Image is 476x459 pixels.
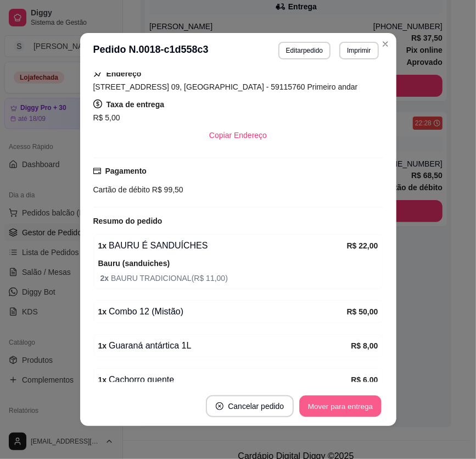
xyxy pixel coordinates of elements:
strong: 1 x [98,341,107,350]
span: close-circle [216,402,223,410]
strong: R$ 6,00 [351,375,378,384]
span: Cartão de débito [93,185,150,194]
span: dollar [93,99,102,108]
span: pushpin [93,69,102,78]
span: [STREET_ADDRESS] 09, [GEOGRAPHIC_DATA] - 59115760 Primeiro andar [93,82,358,91]
strong: 1 x [98,375,107,384]
strong: Endereço [107,69,142,78]
div: BAURU É SANDUÍCHES [98,239,347,252]
strong: Bauru (sanduiches) [98,259,170,268]
button: Editarpedido [278,42,331,59]
strong: R$ 8,00 [351,341,378,350]
button: Imprimir [339,42,378,59]
span: credit-card [93,167,101,175]
button: close-circleCancelar pedido [206,395,294,417]
strong: Pagamento [105,167,147,175]
strong: Taxa de entrega [107,100,165,109]
div: Combo 12 (Mistão) [98,305,347,318]
strong: 2 x [100,274,111,283]
strong: R$ 50,00 [347,307,378,316]
span: BAURU TRADICIONAL ( R$ 11,00 ) [100,272,378,284]
strong: R$ 22,00 [347,241,378,250]
strong: 1 x [98,307,107,316]
button: Close [377,35,394,53]
button: Copiar Endereço [200,124,276,146]
span: R$ 5,00 [93,113,120,122]
strong: 1 x [98,241,107,250]
div: Guaraná antártica 1L [98,339,351,352]
strong: Resumo do pedido [93,217,163,225]
span: R$ 99,50 [150,185,183,194]
div: Cachorro quente [98,373,351,386]
h3: Pedido N. 0018-c1d558c3 [93,42,209,59]
button: Mover para entrega [300,396,382,417]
